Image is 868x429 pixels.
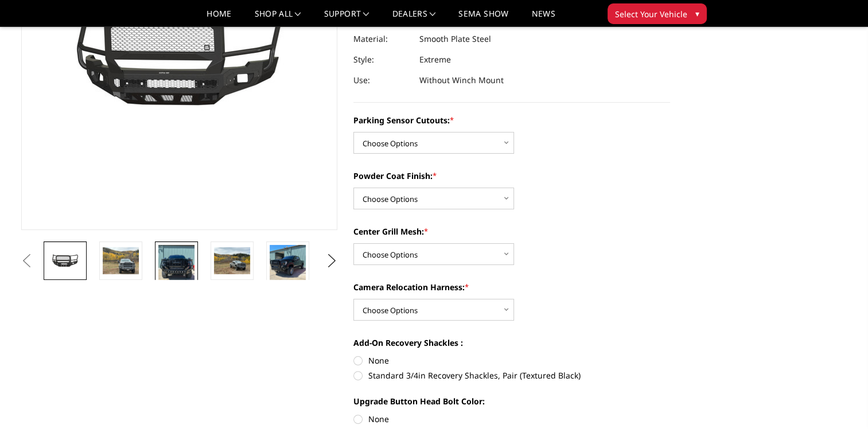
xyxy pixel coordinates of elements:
a: SEMA Show [458,10,508,26]
label: Standard 3/4in Recovery Shackles, Pair (Textured Black) [353,369,670,381]
a: Home [207,10,231,26]
label: None [353,413,670,425]
img: 2024-2025 GMC 2500-3500 - Freedom Series - Extreme Front Bumper [214,247,250,274]
dd: Extreme [419,49,451,70]
label: Center Grill Mesh: [353,225,670,237]
img: 2024-2025 GMC 2500-3500 - Freedom Series - Extreme Front Bumper [158,245,194,293]
label: Powder Coat Finish: [353,170,670,182]
span: ▾ [695,7,699,19]
dt: Material: [353,29,411,49]
button: Select Your Vehicle [608,3,707,24]
img: 2024-2025 GMC 2500-3500 - Freedom Series - Extreme Front Bumper [270,245,306,293]
img: 2024-2025 GMC 2500-3500 - Freedom Series - Extreme Front Bumper [103,247,139,274]
dd: Without Winch Mount [419,70,504,91]
label: Upgrade Button Head Bolt Color: [353,395,670,407]
span: Select Your Vehicle [615,8,687,20]
label: Camera Relocation Harness: [353,281,670,293]
label: Add-On Recovery Shackles : [353,337,670,349]
dt: Style: [353,49,411,70]
label: Parking Sensor Cutouts: [353,114,670,126]
dt: Use: [353,70,411,91]
dd: Smooth Plate Steel [419,29,491,49]
a: News [531,10,555,26]
a: shop all [255,10,301,26]
a: Dealers [392,10,436,26]
button: Next [323,252,340,270]
a: Support [324,10,369,26]
button: Previous [18,252,36,270]
label: None [353,354,670,366]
